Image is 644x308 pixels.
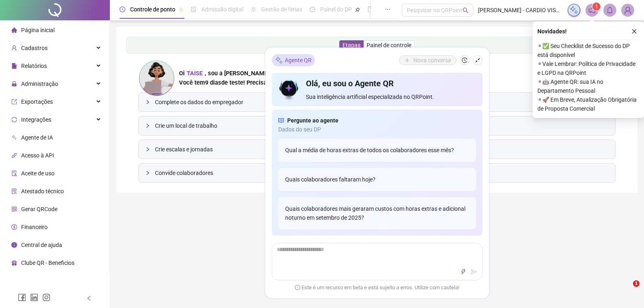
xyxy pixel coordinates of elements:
[30,293,38,301] span: linkedin
[21,81,58,87] span: Administração
[537,77,639,95] span: ⚬ 🤖 Agente QR: sua IA no Departamento Pessoal
[606,7,613,14] span: bell
[21,116,51,123] span: Integrações
[278,116,284,125] span: read
[261,6,302,13] span: Gestão de férias
[278,125,476,134] span: Dados do seu DP
[21,63,47,69] span: Relatórios
[86,295,92,301] span: left
[463,7,469,13] span: search
[11,45,17,51] span: user-add
[139,164,615,182] div: Convide colaboradores
[21,188,64,194] span: Atestado técnico
[21,260,74,266] span: Clube QR - Beneficios
[11,242,17,248] span: info-circle
[205,79,221,86] span: 9
[461,269,466,275] span: thunderbolt
[11,27,17,33] span: home
[210,79,221,86] span: dias
[185,69,205,78] div: TAISE
[21,98,53,105] span: Exportações
[145,100,150,105] span: collapsed
[145,123,150,128] span: collapsed
[251,7,256,12] span: sun
[11,188,17,194] span: solution
[355,7,360,12] span: pushpin
[120,7,125,12] span: clock-circle
[21,206,57,212] span: Gerar QRCode
[633,280,640,287] span: 1
[179,7,183,12] span: pushpin
[145,147,150,152] span: collapsed
[320,6,352,13] span: Painel do DP
[475,57,480,63] span: shrink
[21,224,48,230] span: Financeiro
[11,170,17,176] span: audit
[11,260,17,266] span: gift
[592,2,600,11] sup: 1
[295,284,300,290] span: exclamation-circle
[537,95,639,113] span: ⚬ 🚀 Em Breve, Atualização Obrigatória de Proposta Comercial
[399,55,456,65] button: Nova conversa
[11,153,17,158] span: api
[310,7,315,12] span: dashboard
[155,145,609,154] span: Crie escalas e jornadas
[201,6,243,13] span: Admissão digital
[272,54,315,66] div: Agente QR
[155,168,609,177] span: Convide colaboradores
[469,267,479,277] button: send
[138,60,175,96] img: ana-icon.cad42e3e8b8746aecfa2.png
[155,98,609,107] span: Complete os dados do empregador
[275,56,283,64] img: sparkle-icon.fc2bf0ac1784a2077858766a79e2daf3.svg
[11,99,17,105] span: export
[278,139,476,162] div: Qual a média de horas extras de todos os colaboradores esse mês?
[462,57,467,63] span: history
[631,28,637,34] span: close
[537,42,639,59] span: ⚬ ✅ Seu Checklist de Sucesso do DP está disponível
[21,152,54,159] span: Acesso à API
[21,242,62,248] span: Central de ajuda
[306,92,476,101] span: Sua inteligência artificial especializada no QRPoint.
[616,280,636,300] iframe: Intercom live chat
[287,116,338,125] span: Pergunte ao agente
[139,140,615,159] div: Crie escalas e jornadas
[278,78,300,101] img: icon
[595,4,598,9] span: 1
[21,27,55,33] span: Página inicial
[478,6,563,15] span: [PERSON_NAME] - CARDIO VISÃO ASSISTÊNCIA MÉDICA LTDA
[367,7,373,12] span: book
[367,42,411,48] span: Painel de controle
[306,78,476,89] h4: Olá, eu sou o Agente QR
[21,170,55,177] span: Aceite de uso
[278,168,476,191] div: Quais colaboradores faltaram hoje?
[385,7,391,12] span: ellipsis
[11,224,17,230] span: dollar
[295,284,459,292] span: Este é um recurso em beta e está sujeito a erros. Utilize com cautela!
[537,27,567,36] span: Novidades !
[221,79,294,86] span: de teste! Precisa de ajuda?
[11,81,17,87] span: lock
[11,117,17,122] span: sync
[278,197,476,229] div: Quais colaboradores mais geraram custos com horas extras e adicional noturno em setembro de 2025?
[11,206,17,212] span: qrcode
[18,293,26,301] span: facebook
[588,7,596,14] span: notification
[139,93,615,111] div: Complete os dados do empregador
[343,42,360,48] span: Etapas
[139,116,615,135] div: Crie um local de trabalho
[179,69,433,78] div: Oi , sou a [PERSON_NAME] e vou te guiar para ter a melhor experiência com a gente. 💜
[145,170,150,175] span: collapsed
[11,63,17,69] span: file
[155,121,609,130] span: Crie um local de trabalho
[458,267,468,277] button: thunderbolt
[537,59,639,77] span: ⚬ Vale Lembrar: Política de Privacidade e LGPD na QRPoint
[622,4,634,16] img: 95176
[42,293,50,301] span: instagram
[179,79,205,86] span: Você tem
[191,7,196,12] span: file-done
[570,6,579,15] img: sparkle-icon.fc2bf0ac1784a2077858766a79e2daf3.svg
[21,45,48,51] span: Cadastros
[130,6,175,13] span: Controle de ponto
[21,134,53,141] span: Agente de IA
